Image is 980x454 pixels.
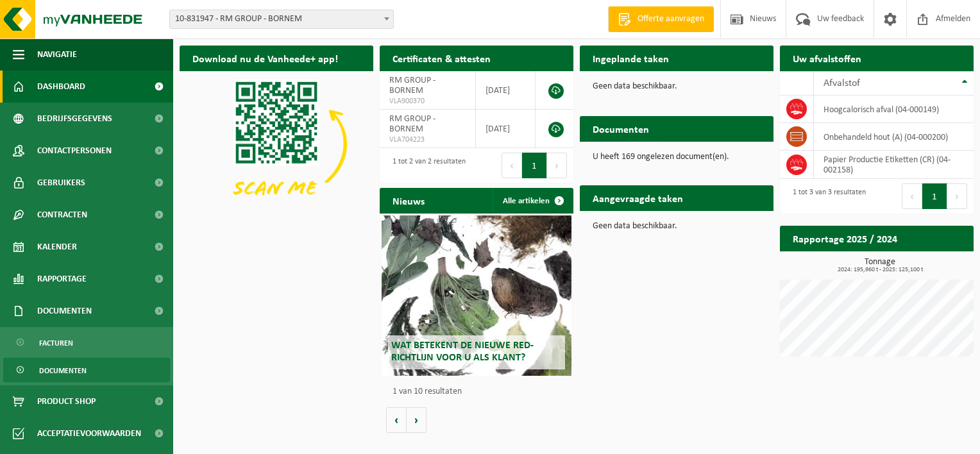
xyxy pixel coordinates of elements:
span: RM GROUP - BORNEM [389,76,435,96]
img: Download de VHEPlus App [180,71,373,217]
span: VLA704223 [389,135,466,145]
span: RM GROUP - BORNEM [389,114,435,134]
button: Vorige [386,407,407,433]
a: Bekijk rapportage [878,251,972,276]
button: Next [547,153,567,178]
span: Product Shop [37,385,96,417]
span: Documenten [39,358,87,383]
p: 1 van 10 resultaten [393,387,567,396]
h2: Aangevraagde taken [580,185,696,210]
td: hoogcalorisch afval (04-000149) [814,96,974,123]
span: Navigatie [37,38,77,71]
a: Offerte aanvragen [608,6,714,32]
span: Kalender [37,231,77,263]
td: Papier Productie Etiketten (CR) (04-002158) [814,151,974,179]
span: Offerte aanvragen [634,13,707,26]
h2: Uw afvalstoffen [780,46,874,71]
h2: Rapportage 2025 / 2024 [780,226,910,251]
div: 1 tot 2 van 2 resultaten [386,151,466,180]
button: Previous [902,183,922,209]
p: Geen data beschikbaar. [593,82,761,91]
button: Volgende [407,407,427,433]
div: 1 tot 3 van 3 resultaten [786,182,866,210]
span: Contracten [37,199,87,231]
h3: Tonnage [786,258,974,273]
a: Facturen [3,330,170,355]
td: onbehandeld hout (A) (04-000200) [814,123,974,151]
td: [DATE] [476,71,536,110]
a: Alle artikelen [493,188,572,214]
span: Documenten [37,295,92,327]
a: Wat betekent de nieuwe RED-richtlijn voor u als klant? [382,215,571,376]
button: Previous [502,153,522,178]
span: Dashboard [37,71,85,103]
button: 1 [922,183,947,209]
button: Next [947,183,967,209]
span: Rapportage [37,263,87,295]
button: 1 [522,153,547,178]
span: Wat betekent de nieuwe RED-richtlijn voor u als klant? [391,340,534,363]
h2: Documenten [580,116,662,141]
span: Contactpersonen [37,135,112,167]
p: U heeft 169 ongelezen document(en). [593,153,761,162]
span: 10-831947 - RM GROUP - BORNEM [169,10,394,29]
p: Geen data beschikbaar. [593,222,761,231]
a: Documenten [3,358,170,382]
span: 2024: 195,960 t - 2025: 125,100 t [786,267,974,273]
h2: Nieuws [380,188,437,213]
span: Gebruikers [37,167,85,199]
span: Acceptatievoorwaarden [37,417,141,450]
span: Afvalstof [824,78,860,88]
h2: Ingeplande taken [580,46,682,71]
h2: Certificaten & attesten [380,46,503,71]
span: VLA900370 [389,96,466,106]
span: Bedrijfsgegevens [37,103,112,135]
span: 10-831947 - RM GROUP - BORNEM [170,10,393,28]
h2: Download nu de Vanheede+ app! [180,46,351,71]
span: Facturen [39,331,73,355]
td: [DATE] [476,110,536,148]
